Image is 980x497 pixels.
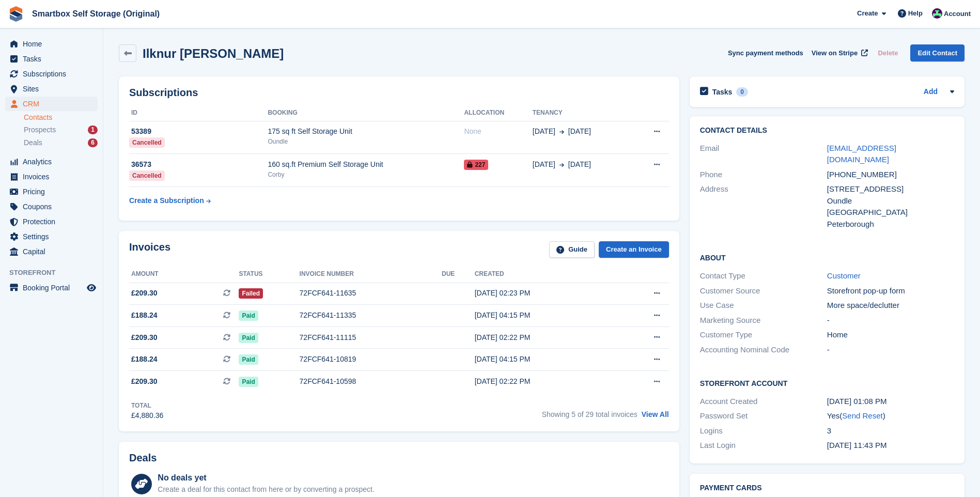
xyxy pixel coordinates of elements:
div: [DATE] 04:15 PM [475,310,615,321]
span: Showing 5 of 29 total invoices [542,410,637,418]
h2: Contact Details [700,127,954,135]
div: 72FCF641-11335 [300,310,442,321]
div: Logins [700,425,827,437]
div: Cancelled [129,170,165,181]
a: Add [924,86,938,98]
span: Subscriptions [23,67,85,81]
a: Customer [827,271,861,280]
button: Sync payment methods [728,44,803,61]
a: menu [5,169,98,184]
th: Created [475,266,615,283]
div: Use Case [700,300,827,312]
h2: Payment cards [700,484,954,492]
div: [DATE] 02:22 PM [475,376,615,387]
div: None [464,126,532,137]
span: View on Stripe [812,48,858,58]
div: Email [700,143,827,166]
img: Alex Selenitsas [932,8,942,19]
div: 1 [88,126,98,134]
span: CRM [23,97,85,111]
div: Cancelled [129,137,165,148]
span: Paid [239,310,258,321]
div: - [827,344,954,356]
span: Settings [23,229,85,244]
div: More space/declutter [827,300,954,312]
span: £209.30 [131,288,158,299]
span: Create [857,8,878,19]
div: [DATE] 01:08 PM [827,396,954,408]
h2: Ilknur [PERSON_NAME] [143,46,284,60]
a: menu [5,82,98,96]
a: menu [5,214,98,229]
a: [EMAIL_ADDRESS][DOMAIN_NAME] [827,144,896,164]
a: View on Stripe [807,44,870,61]
h2: Deals [129,452,157,464]
span: Analytics [23,154,85,169]
h2: Invoices [129,241,170,258]
span: [DATE] [533,159,555,170]
h2: Storefront Account [700,378,954,388]
h2: About [700,252,954,262]
div: Oundle [268,137,464,146]
span: [DATE] [568,126,591,137]
a: Prospects 1 [24,125,98,135]
div: 72FCF641-11635 [300,288,442,299]
div: Accounting Nominal Code [700,344,827,356]
div: 72FCF641-10598 [300,376,442,387]
span: Invoices [23,169,85,184]
div: Contact Type [700,270,827,282]
div: Peterborough [827,219,954,230]
div: Create a deal for this contact from here or by converting a prospect. [158,484,374,495]
div: 0 [736,87,748,97]
div: - [827,315,954,327]
div: 72FCF641-11115 [300,332,442,343]
a: Preview store [85,282,98,294]
a: Contacts [24,113,98,122]
span: Storefront [9,268,103,278]
div: [DATE] 04:15 PM [475,354,615,365]
span: Pricing [23,184,85,199]
div: [DATE] 02:22 PM [475,332,615,343]
a: menu [5,67,98,81]
h2: Tasks [712,87,733,97]
div: 53389 [129,126,268,137]
div: Password Set [700,410,827,422]
div: 72FCF641-10819 [300,354,442,365]
div: Corby [268,170,464,179]
img: stora-icon-8386f47178a22dfd0bd8f6a31ec36ba5ce8667c1dd55bd0f319d3a0aa187defe.svg [8,6,24,22]
span: Capital [23,244,85,259]
a: Create an Invoice [599,241,669,258]
button: Delete [874,44,902,61]
span: Deals [24,138,42,148]
div: Create a Subscription [129,195,204,206]
span: £188.24 [131,310,158,321]
span: Tasks [23,52,85,66]
a: menu [5,52,98,66]
div: £4,880.36 [131,410,163,421]
div: No deals yet [158,472,374,484]
div: 3 [827,425,954,437]
span: £209.30 [131,376,158,387]
div: Customer Type [700,329,827,341]
div: Total [131,401,163,410]
a: menu [5,244,98,259]
a: Smartbox Self Storage (Original) [28,5,164,22]
div: Account Created [700,396,827,408]
a: Guide [549,241,595,258]
div: Phone [700,169,827,181]
div: Marketing Source [700,315,827,327]
span: Paid [239,354,258,365]
th: ID [129,105,268,121]
a: menu [5,184,98,199]
div: [DATE] 02:23 PM [475,288,615,299]
th: Booking [268,105,464,121]
span: Paid [239,333,258,343]
a: Send Reset [842,411,882,420]
th: Due [442,266,475,283]
span: Failed [239,288,263,299]
div: 6 [88,138,98,147]
span: [DATE] [533,126,555,137]
div: Last Login [700,440,827,452]
a: menu [5,154,98,169]
a: menu [5,97,98,111]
